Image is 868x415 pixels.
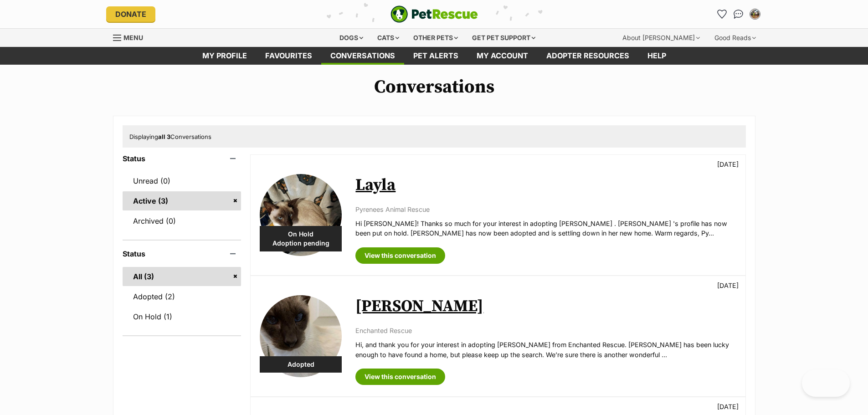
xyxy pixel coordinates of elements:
a: Active (3) [123,191,241,210]
header: Status [123,154,241,163]
p: Enchanted Rescue [355,326,736,335]
div: Other pets [407,29,464,47]
p: [DATE] [717,159,739,169]
a: [PERSON_NAME] [355,296,483,317]
img: Simon [260,295,342,377]
a: On Hold (1) [123,307,241,326]
header: Status [123,250,241,258]
a: Favourites [715,7,729,21]
a: View this conversation [355,247,445,264]
a: All (3) [123,267,241,286]
img: logo-e224e6f780fb5917bec1dbf3a21bbac754714ae5b6737aabdf751b685950b380.svg [390,5,478,23]
div: About [PERSON_NAME] [616,29,706,47]
a: Donate [106,6,155,22]
p: [DATE] [717,281,739,290]
a: Adopter resources [537,47,638,65]
a: Favourites [256,47,321,65]
p: Hi [PERSON_NAME]! Thanks so much for your interest in adopting [PERSON_NAME] . [PERSON_NAME] 's p... [355,219,736,238]
ul: Account quick links [715,7,762,21]
a: Help [638,47,675,65]
a: Archived (0) [123,211,241,231]
img: Ian Sprawson profile pic [750,10,760,19]
span: Adoption pending [260,239,342,248]
span: Displaying Conversations [129,133,211,140]
a: conversations [321,47,404,65]
a: Layla [355,175,395,195]
a: View this conversation [355,369,445,385]
div: Cats [371,29,406,47]
a: Adopted (2) [123,287,241,306]
a: Conversations [731,7,746,21]
span: Menu [123,34,143,41]
img: chat-41dd97257d64d25036548639549fe6c8038ab92f7586957e7f3b1b290dea8141.svg [734,10,743,19]
iframe: Help Scout Beacon - Open [802,369,850,397]
p: [DATE] [717,402,739,411]
a: Menu [113,29,149,45]
div: On Hold [260,226,342,251]
div: Dogs [333,29,370,47]
a: Unread (0) [123,171,241,190]
a: My account [467,47,537,65]
a: PetRescue [390,5,478,23]
strong: all 3 [158,133,170,140]
p: Hi, and thank you for your interest in adopting [PERSON_NAME] from Enchanted Rescue. [PERSON_NAME... [355,340,736,359]
div: Adopted [260,356,342,373]
p: Pyrenees Animal Rescue [355,205,736,214]
a: Pet alerts [404,47,467,65]
div: Get pet support [466,29,542,47]
div: Good Reads [708,29,762,47]
button: My account [748,7,762,21]
a: My profile [193,47,256,65]
img: Layla [260,174,342,256]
